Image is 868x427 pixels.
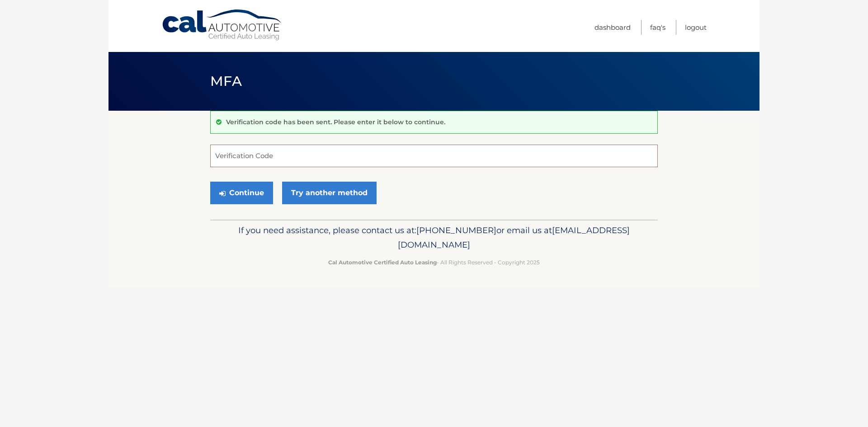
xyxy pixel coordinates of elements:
a: FAQ's [650,20,665,35]
span: MFA [210,73,242,89]
a: Try another method [282,182,377,204]
strong: Cal Automotive Certified Auto Leasing [328,259,437,266]
p: - All Rights Reserved - Copyright 2025 [216,258,652,267]
span: [PHONE_NUMBER] [416,225,496,235]
p: If you need assistance, please contact us at: or email us at [216,223,652,252]
button: Continue [210,182,273,204]
p: Verification code has been sent. Please enter it below to continue. [226,118,445,126]
a: Dashboard [594,20,631,35]
a: Logout [685,20,707,35]
span: [EMAIL_ADDRESS][DOMAIN_NAME] [398,225,630,250]
input: Verification Code [210,145,658,167]
a: Cal Automotive [161,9,283,41]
